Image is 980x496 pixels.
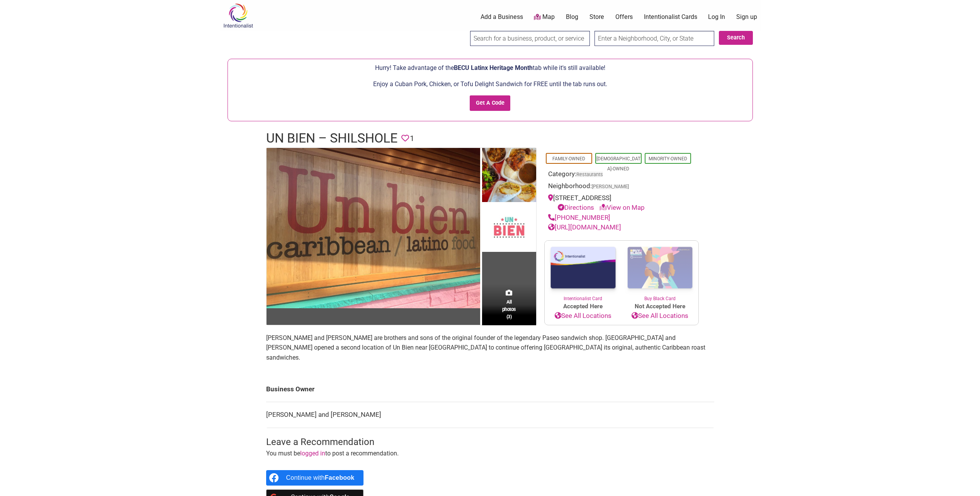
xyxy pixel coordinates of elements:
a: Sign up [736,13,757,21]
span: All photos (3) [502,298,516,320]
a: [DEMOGRAPHIC_DATA]-Owned [596,156,640,172]
a: Restaurants [576,172,603,177]
a: Directions [558,204,594,211]
h1: Un Bien – Shilshole [266,129,397,148]
p: Hurry! Take advantage of the tab while it's still available! [232,63,749,73]
a: View on Map [600,204,645,211]
p: You must be to post a recommendation. [266,448,714,459]
a: See All Locations [545,311,622,321]
input: Get A Code [470,95,510,111]
img: Buy Black Card [622,241,698,296]
a: Log In [708,13,725,21]
div: Neighborhood: [548,181,695,193]
h3: Leave a Recommendation [266,436,714,449]
a: Blog [566,13,578,21]
input: Search for a business, product, or service [470,31,590,46]
a: [PHONE_NUMBER] [548,214,610,221]
a: [URL][DOMAIN_NAME] [548,223,621,231]
a: Offers [615,13,633,21]
span: Not Accepted Here [622,302,698,311]
a: Add a Business [481,13,523,21]
a: Buy Black Card [622,241,698,302]
a: logged in [300,450,325,457]
a: Intentionalist Cards [644,13,697,21]
input: Enter a Neighborhood, City, or State [594,31,714,46]
b: Facebook [325,474,355,481]
span: Accepted Here [545,302,622,311]
button: Search [719,31,753,45]
span: [PERSON_NAME] [592,184,629,189]
img: Intentionalist Card [545,241,622,295]
a: Intentionalist Card [545,241,622,302]
p: [PERSON_NAME] and [PERSON_NAME] are brothers and sons of the original founder of the legendary Pa... [266,333,714,363]
img: Intentionalist [220,3,256,28]
a: Store [589,13,604,21]
span: 1 [410,132,414,144]
a: Minority-Owned [649,156,687,161]
td: [PERSON_NAME] and [PERSON_NAME] [266,402,714,428]
a: See All Locations [622,311,698,321]
div: Category: [548,169,695,181]
a: Continue with <b>Facebook</b> [266,470,364,486]
p: Enjoy a Cuban Pork, Chicken, or Tofu Delight Sandwich for FREE until the tab runs out. [232,79,749,89]
img: Un Bien [267,148,480,308]
a: Map [534,13,555,22]
span: You must be logged in to save favorites. [401,132,409,144]
div: [STREET_ADDRESS] [548,193,695,213]
a: Family-Owned [552,156,585,161]
span: BECU Latinx Heritage Month [454,64,533,71]
div: Continue with [286,470,355,486]
td: Business Owner [266,377,714,402]
img: Un Bien [482,148,536,204]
